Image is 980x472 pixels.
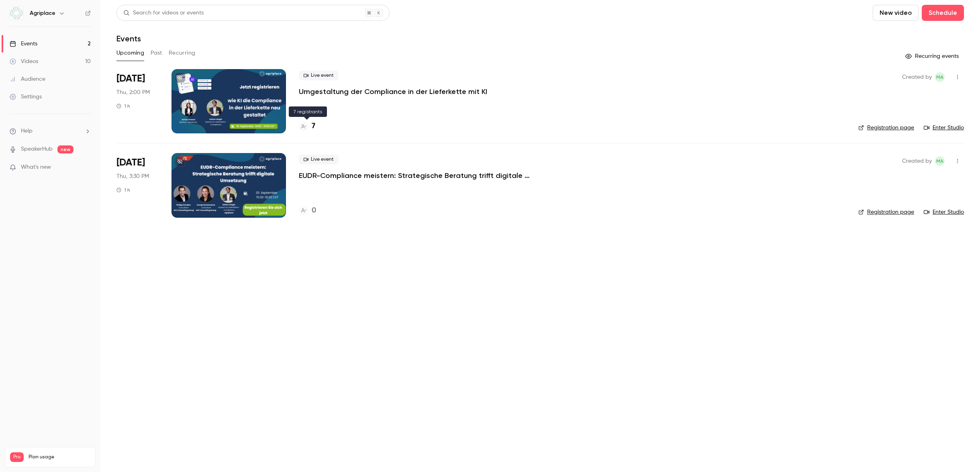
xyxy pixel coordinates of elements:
img: Agriplace [10,7,23,20]
a: Registration page [858,124,914,132]
button: Recurring [169,47,196,59]
div: Settings [10,93,42,101]
li: help-dropdown-opener [10,127,91,135]
h6: Agriplace [30,9,55,17]
span: [DATE] [116,72,145,85]
a: EUDR-Compliance meistern: Strategische Beratung trifft digitale Umsetzung [299,171,540,180]
div: Sep 18 Thu, 2:00 PM (Europe/Amsterdam) [116,69,159,133]
a: SpeakerHub [21,145,53,153]
span: Help [21,127,33,135]
button: Schedule [922,5,964,21]
button: Recurring events [902,50,964,63]
h4: 7 [312,121,315,132]
div: 1 h [116,103,130,109]
span: Plan usage [29,454,90,460]
button: New video [873,5,919,21]
span: Marketing Agriplace [935,72,945,82]
div: 1 h [116,187,130,193]
button: Upcoming [116,47,144,59]
span: Pro [10,452,24,462]
span: Live event [299,71,339,80]
div: Videos [10,57,38,65]
a: 7 [299,121,315,132]
span: What's new [21,163,51,172]
div: Search for videos or events [123,9,204,17]
span: Thu, 3:30 PM [116,172,149,180]
a: 0 [299,205,316,216]
a: Umgestaltung der Compliance in der Lieferkette mit KI [299,87,487,96]
span: [DATE] [116,156,145,169]
h1: Events [116,34,141,43]
a: Registration page [858,208,914,216]
h4: 0 [312,205,316,216]
span: new [57,145,73,153]
span: Live event [299,155,339,164]
button: Past [151,47,162,59]
div: Audience [10,75,45,83]
span: MA [936,156,943,166]
span: Created by [902,72,932,82]
span: Created by [902,156,932,166]
a: Enter Studio [924,124,964,132]
a: Enter Studio [924,208,964,216]
span: Thu, 2:00 PM [116,88,150,96]
span: Marketing Agriplace [935,156,945,166]
iframe: Noticeable Trigger [81,164,91,171]
div: Events [10,40,37,48]
span: MA [936,72,943,82]
div: Sep 25 Thu, 3:30 PM (Europe/Amsterdam) [116,153,159,217]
